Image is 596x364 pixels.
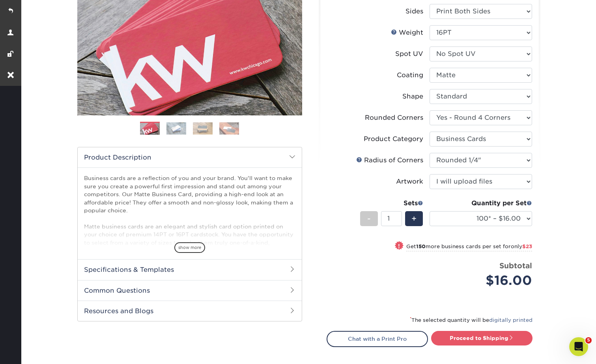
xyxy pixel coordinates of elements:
[406,243,532,251] small: Get more business cards per set for
[78,147,302,167] h2: Product Description
[416,243,426,249] strong: 150
[174,242,205,253] span: show more
[585,337,592,344] span: 5
[398,242,400,250] span: !
[430,199,532,208] div: Quantity per Set
[356,156,423,165] div: Radius of Corners
[569,337,588,356] iframe: Intercom live chat
[435,271,532,290] div: $16.00
[78,280,302,301] h2: Common Questions
[360,199,423,208] div: Sets
[367,213,371,225] span: -
[410,317,532,323] small: The selected quantity will be
[499,261,532,270] strong: Subtotal
[411,213,417,225] span: +
[78,301,302,321] h2: Resources and Blogs
[140,119,160,139] img: Business Cards 01
[364,134,423,144] div: Product Category
[396,177,423,186] div: Artwork
[431,331,532,345] a: Proceed to Shipping
[395,49,423,59] div: Spot UV
[84,174,295,286] p: Business cards are a reflection of you and your brand. You'll want to make sure you create a powe...
[522,243,532,249] span: $23
[365,113,423,123] div: Rounded Corners
[511,243,532,249] span: only
[402,92,423,101] div: Shape
[219,122,239,134] img: Business Cards 04
[78,259,302,280] h2: Specifications & Templates
[193,122,213,134] img: Business Cards 03
[489,317,532,323] a: digitally printed
[397,71,423,80] div: Coating
[405,7,423,16] div: Sides
[166,122,186,134] img: Business Cards 02
[391,28,423,37] div: Weight
[327,331,428,347] a: Chat with a Print Pro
